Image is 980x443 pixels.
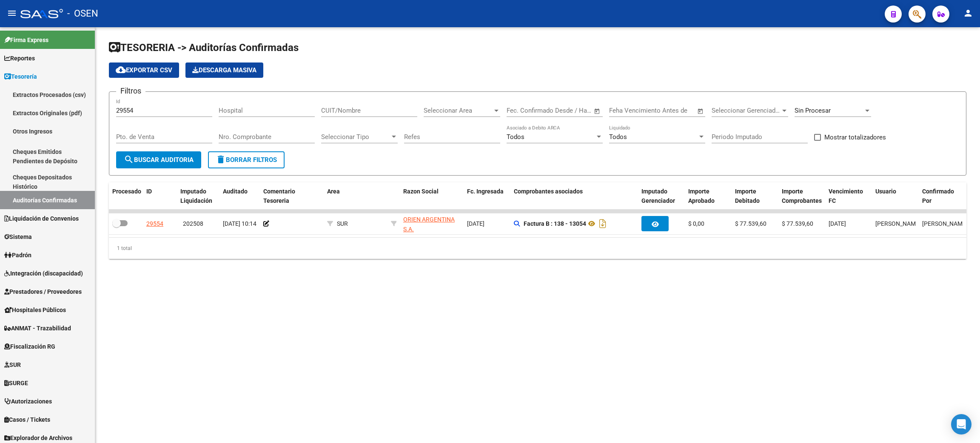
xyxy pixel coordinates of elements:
[403,216,455,233] span: ORIEN ARGENTINA S.A.
[875,220,921,227] span: [PERSON_NAME]
[4,35,48,45] span: Firma Express
[116,151,201,168] button: Buscar Auditoria
[116,65,126,75] mat-icon: cloud_download
[112,188,141,195] span: Procesado
[4,214,79,223] span: Liquidación de Convenios
[4,232,32,241] span: Sistema
[4,324,71,333] span: ANMAT - Trazabilidad
[321,133,390,141] span: Seleccionar Tipo
[542,107,583,114] input: End date
[403,215,460,233] div: - 30711534616
[507,133,524,141] span: Todos
[778,182,825,210] datatable-header-cell: Importe Comprobantes
[146,188,152,195] span: ID
[109,42,299,54] span: TESORERIA -> Auditorías Confirmadas
[735,188,760,204] span: Importe Debitado
[641,188,675,204] span: Imputado Gerenciador
[795,107,831,114] span: Sin Procesar
[524,220,586,227] strong: Factura B : 138 - 13054
[109,238,966,259] div: 1 total
[464,182,510,210] datatable-header-cell: Fc. Ingresada
[400,182,464,210] datatable-header-cell: Razon Social
[124,156,194,164] span: Buscar Auditoria
[4,250,31,260] span: Padrón
[67,4,98,23] span: - OSEN
[109,62,179,78] button: Exportar CSV
[7,8,17,18] mat-icon: menu
[146,219,163,229] div: 29554
[919,182,966,210] datatable-header-cell: Confirmado Por
[116,85,145,97] h3: Filtros
[688,188,715,204] span: Importe Aprobado
[4,72,37,81] span: Tesorería
[4,397,52,406] span: Autorizaciones
[424,107,493,114] span: Seleccionar Area
[922,188,954,204] span: Confirmado Por
[183,220,203,227] span: 202508
[4,269,83,278] span: Integración (discapacidad)
[963,8,973,18] mat-icon: person
[732,182,778,210] datatable-header-cell: Importe Debitado
[4,54,35,63] span: Reportes
[223,188,248,195] span: Auditado
[109,182,143,210] datatable-header-cell: Procesado
[597,217,608,230] i: Descargar documento
[507,107,534,114] input: Start date
[829,220,846,227] span: [DATE]
[712,107,781,114] span: Seleccionar Gerenciador
[4,378,28,388] span: SURGE
[514,188,583,195] span: Comprobantes asociados
[696,106,706,116] button: Open calendar
[403,188,439,195] span: Razon Social
[4,342,55,351] span: Fiscalización RG
[327,188,340,195] span: Area
[116,66,172,74] span: Exportar CSV
[4,415,50,424] span: Casos / Tickets
[216,154,226,165] mat-icon: delete
[685,182,732,210] datatable-header-cell: Importe Aprobado
[216,156,277,164] span: Borrar Filtros
[825,182,872,210] datatable-header-cell: Vencimiento FC
[824,132,886,142] span: Mostrar totalizadores
[922,220,968,227] span: [PERSON_NAME]
[829,188,863,204] span: Vencimiento FC
[223,220,256,227] span: [DATE] 10:14
[260,182,324,210] datatable-header-cell: Comentario Tesoreria
[638,182,685,210] datatable-header-cell: Imputado Gerenciador
[219,182,260,210] datatable-header-cell: Auditado
[593,106,602,116] button: Open calendar
[185,62,263,78] button: Descarga Masiva
[609,133,627,141] span: Todos
[124,154,134,165] mat-icon: search
[180,188,212,204] span: Imputado Liquidación
[192,66,256,74] span: Descarga Masiva
[324,182,387,210] datatable-header-cell: Area
[185,62,263,78] app-download-masive: Descarga masiva de comprobantes (adjuntos)
[337,220,348,227] span: SUR
[951,414,971,434] div: Open Intercom Messenger
[872,182,919,210] datatable-header-cell: Usuario
[875,188,896,195] span: Usuario
[688,220,704,227] span: $ 0,00
[4,360,21,369] span: SUR
[735,220,766,227] span: $ 77.539,60
[782,220,813,227] span: $ 77.539,60
[4,305,66,315] span: Hospitales Públicos
[4,287,82,296] span: Prestadores / Proveedores
[177,182,219,210] datatable-header-cell: Imputado Liquidación
[467,220,484,227] span: [DATE]
[782,188,822,204] span: Importe Comprobantes
[4,433,72,443] span: Explorador de Archivos
[510,182,638,210] datatable-header-cell: Comprobantes asociados
[263,188,295,204] span: Comentario Tesoreria
[143,182,177,210] datatable-header-cell: ID
[467,188,504,195] span: Fc. Ingresada
[208,151,285,168] button: Borrar Filtros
